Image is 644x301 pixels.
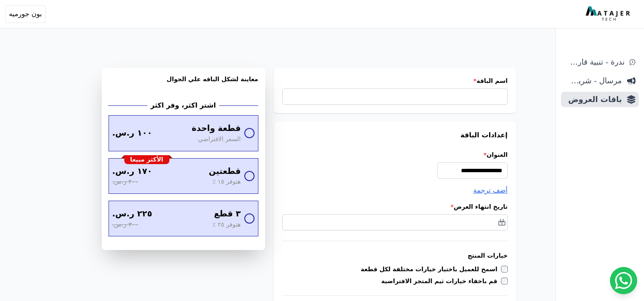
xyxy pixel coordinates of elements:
h2: اشتر اكثر، وفر اكثر [151,100,216,111]
div: الأكثر مبيعا [124,155,169,165]
span: مرسال - شريط دعاية [564,75,622,87]
label: قم باخفاء خيارات ثيم المتجر الافتراضية [381,277,501,285]
h3: إعدادات الباقة [282,130,508,140]
span: بون جورميه [9,9,42,19]
span: ١٧٠ ر.س. [112,165,152,178]
span: هتوفر ٢٥ ٪ [212,220,241,230]
span: ١٠٠ ر.س. [112,127,152,139]
span: ٢٢٥ ر.س. [112,208,152,220]
label: اسم الباقة [282,77,508,85]
span: أضف ترجمة [473,186,508,194]
h3: خيارات المنتج [282,251,508,260]
button: أضف ترجمة [473,185,508,196]
span: قطعة واحدة [192,122,240,135]
span: ٢٠٠ ر.س. [112,177,138,187]
img: MatajerTech Logo [586,6,632,22]
span: هتوفر ١٥ ٪ [212,177,241,187]
label: تاريخ انتهاء العرض [282,202,508,211]
h3: معاينة لشكل الباقه علي الجوال [109,75,258,94]
label: اسمح للعميل باختيار خيارات مختلفة لكل قطعة [361,265,501,273]
span: السعر الافتراضي [198,135,240,144]
span: ندرة - تنبية قارب علي النفاذ [564,56,624,68]
span: باقات العروض [564,94,622,105]
span: ٣٠٠ ر.س. [112,220,138,230]
button: بون جورميه [5,5,46,23]
label: العنوان [282,150,508,159]
span: ٣ قطع [214,208,241,220]
span: قطعتين [209,165,240,178]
